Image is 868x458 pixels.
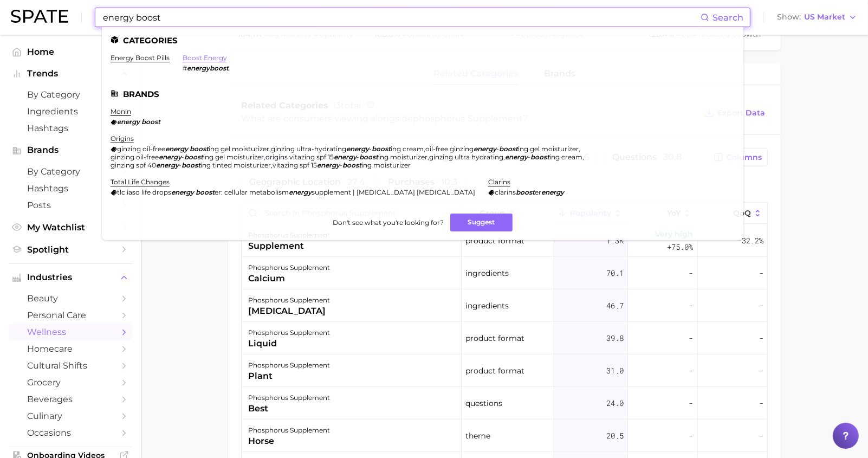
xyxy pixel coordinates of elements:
[111,54,170,62] a: energy boost pills
[372,145,391,153] em: boost
[248,305,330,318] div: [MEDICAL_DATA]
[242,322,767,354] button: phosphorus supplementliquidproduct format39.8--
[11,10,68,23] img: SPATE
[378,153,427,161] span: ing moisturizer
[317,161,340,169] em: energy
[27,166,114,177] span: by Category
[248,326,330,339] div: phosphorus supplement
[759,429,763,442] span: -
[333,218,444,227] span: Don't see what you're looking for?
[689,397,694,410] span: -
[27,183,114,193] span: Hashtags
[9,163,132,180] a: by Category
[27,123,114,133] span: Hashtags
[200,161,271,169] span: ing tinted moisturizer
[518,145,579,153] span: ing gel moisturizer
[248,359,330,372] div: phosphorus supplement
[27,69,114,79] span: Trends
[159,153,182,161] em: energy
[425,145,474,153] span: oil-free ginzing
[248,272,330,285] div: calcium
[549,153,582,161] span: ing cream
[465,332,524,345] span: product format
[465,299,509,312] span: ingredients
[111,178,170,186] a: total life changes
[516,188,535,196] em: boost
[465,397,502,410] span: questions
[530,153,549,161] em: boost
[9,180,132,197] a: Hashtags
[141,118,160,126] em: boost
[541,188,564,196] em: energy
[248,435,330,448] div: horse
[248,424,330,437] div: phosphorus supplement
[248,261,330,274] div: phosphorus supplement
[777,14,801,20] span: Show
[759,267,763,280] span: -
[27,310,114,320] span: personal care
[27,360,114,371] span: cultural shifts
[27,89,114,100] span: by Category
[712,12,743,23] span: Search
[689,429,694,442] span: -
[737,234,763,247] span: -32.2%
[9,66,132,82] button: Trends
[182,153,184,161] span: -
[183,64,187,72] span: #
[27,411,114,421] span: culinary
[27,327,114,337] span: wellness
[9,197,132,214] a: Posts
[242,257,767,289] button: phosphorus supplementcalciumingredients70.1--
[187,64,229,72] em: energyboost
[606,234,624,247] span: 1.3k
[361,161,411,169] span: ing moisturizer
[474,145,496,153] em: energy
[391,145,424,153] span: ing cream
[271,145,346,153] span: ginzing ultra-hydrating
[248,402,330,415] div: best
[117,145,165,153] span: ginzing oil-free
[465,429,490,442] span: theme
[111,153,159,161] span: ginzing oil-free
[27,244,114,255] span: Spotlight
[248,391,330,404] div: phosphorus supplement
[111,89,735,99] li: Brands
[9,357,132,374] a: cultural shifts
[369,145,372,153] span: -
[606,397,624,410] span: 24.0
[689,364,694,377] span: -
[9,424,132,441] a: occasions
[9,408,132,424] a: culinary
[209,145,269,153] span: ing gel moisturizer
[340,161,342,169] span: -
[27,145,114,155] span: Brands
[759,332,763,345] span: -
[465,364,524,377] span: product format
[179,161,182,169] span: -
[668,241,694,254] span: +75.0%
[242,387,767,420] button: phosphorus supplementbestquestions24.0--
[759,299,763,312] span: -
[111,36,735,45] li: Categories
[27,222,114,233] span: My Watchlist
[9,103,132,120] a: Ingredients
[495,188,516,196] span: clarins
[242,420,767,452] button: phosphorus supplementhorsetheme20.5--
[499,145,518,153] em: boost
[759,397,763,410] span: -
[265,153,334,161] span: origins vitazing spf 15
[248,370,330,383] div: plant
[248,294,330,307] div: phosphorus supplement
[27,47,114,57] span: Home
[9,142,132,158] button: Brands
[215,188,289,196] span: er: cellular metabolism
[606,364,624,377] span: 31.0
[9,374,132,391] a: grocery
[9,324,132,340] a: wellness
[535,188,541,196] span: er
[346,145,369,153] em: energy
[171,188,194,196] em: energy
[689,299,694,312] span: -
[488,178,510,186] a: clarins
[9,219,132,236] a: My Watchlist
